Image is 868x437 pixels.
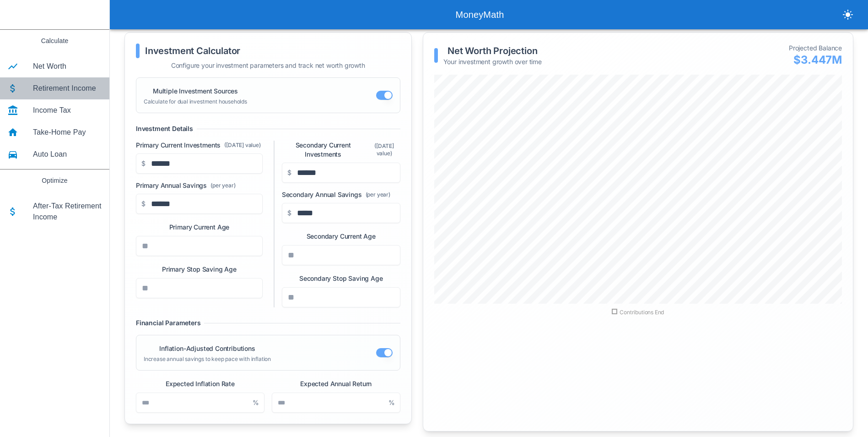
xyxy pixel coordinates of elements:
span: % [253,393,264,413]
span: $ [136,153,146,174]
label: Secondary Current Investments [282,141,400,159]
p: Your investment growth over time [443,57,542,66]
h3: Financial Parameters [136,318,200,328]
h3: Investment Details [136,124,193,133]
div: MoneyMath [121,7,839,22]
div: $3.447M [789,53,842,67]
label: Primary Stop Saving Age [162,265,237,273]
span: % [388,393,400,413]
button: toggle theme [839,5,857,24]
label: Expected Inflation Rate [166,380,235,388]
h2: Investment Calculator [145,44,240,57]
span: Income Tax [33,105,102,116]
span: $ [136,194,146,214]
span: $ [282,203,291,223]
label: Primary Current Age [169,223,230,231]
p: Configure your investment parameters and track net worth growth [136,61,400,70]
label: Secondary Current Age [307,232,376,240]
span: Auto Loan [33,149,102,160]
h2: Net Worth Projection [443,44,542,57]
p: Calculate for dual investment households [144,98,247,105]
label: Expected Annual Return [300,380,372,388]
span: Retirement Income [33,83,102,94]
span: (per year) [210,182,235,189]
label: Secondary Stop Saving Age [299,274,383,282]
div: Projected Balance [789,44,842,53]
span: Take-Home Pay [33,127,102,138]
label: Primary Annual Savings [136,181,263,190]
p: Increase annual savings to keep pace with inflation [144,355,271,363]
label: Multiple Investment Sources [153,87,238,95]
span: After-Tax Retirement Income [33,201,102,223]
span: Net Worth [33,61,102,72]
label: Primary Current Investments [136,141,263,150]
span: (per year) [366,191,390,198]
label: Inflation-Adjusted Contributions [159,344,255,352]
span: ([DATE] value) [368,142,400,157]
span: Contributions End [612,309,664,316]
span: $ [282,163,291,183]
span: ([DATE] value) [224,142,261,149]
label: Secondary Annual Savings [282,190,400,199]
